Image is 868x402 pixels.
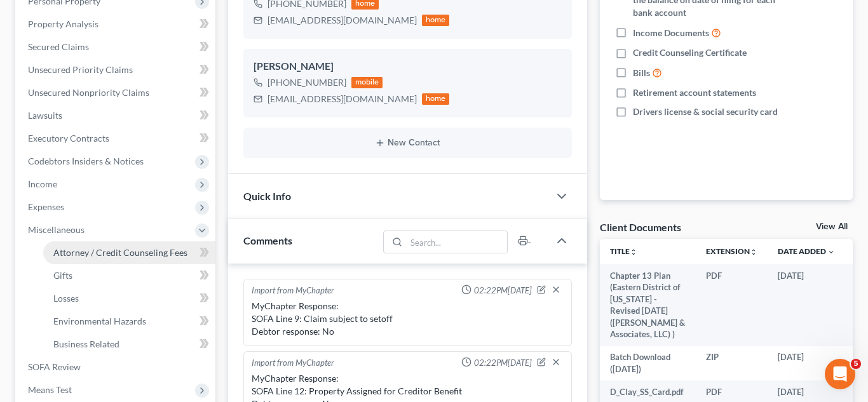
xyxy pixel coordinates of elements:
span: 5 [851,359,861,369]
span: Secured Claims [28,41,89,52]
div: Client Documents [600,220,681,234]
span: Expenses [28,201,64,212]
span: Business Related [53,338,119,349]
span: Lawsuits [28,110,62,121]
span: Comments [243,234,292,246]
i: unfold_more [750,248,757,256]
a: Environmental Hazards [43,310,215,333]
a: SOFA Review [18,356,215,379]
a: Unsecured Priority Claims [18,58,215,81]
iframe: Intercom live chat [825,359,855,389]
td: Chapter 13 Plan (Eastern District of [US_STATE] - Revised [DATE] ([PERSON_NAME] & Associates, LLC) ) [600,264,696,346]
a: Property Analysis [18,13,215,36]
div: [PHONE_NUMBER] [268,76,346,89]
span: Credit Counseling Certificate [633,46,747,59]
i: unfold_more [630,248,637,256]
span: Quick Info [243,190,291,202]
span: Environmental Hazards [53,316,146,326]
span: Retirement account statements [633,86,756,99]
span: Property Analysis [28,18,98,29]
input: Search... [406,231,507,253]
span: Attorney / Credit Counseling Fees [53,247,187,258]
a: Date Added expand_more [778,246,835,256]
div: home [422,93,450,105]
span: Unsecured Nonpriority Claims [28,87,149,98]
span: Losses [53,293,79,304]
div: Import from MyChapter [252,357,334,370]
span: Income [28,178,57,189]
td: ZIP [696,346,768,381]
span: Bills [633,67,650,79]
span: Gifts [53,270,72,281]
span: 02:22PM[DATE] [474,357,532,369]
span: Means Test [28,384,72,395]
div: [PERSON_NAME] [254,59,562,74]
a: Extensionunfold_more [706,246,757,256]
div: home [422,15,450,26]
i: expand_more [827,248,835,256]
div: MyChapter Response: SOFA Line 9: Claim subject to setoff Debtor response: No [252,300,564,338]
span: Drivers license & social security card [633,105,778,118]
span: Income Documents [633,27,709,39]
td: [DATE] [768,346,845,381]
span: Executory Contracts [28,133,109,144]
a: Executory Contracts [18,127,215,150]
a: Unsecured Nonpriority Claims [18,81,215,104]
button: New Contact [254,138,562,148]
a: View All [816,222,848,231]
span: 02:22PM[DATE] [474,285,532,297]
td: PDF [696,264,768,346]
div: [EMAIL_ADDRESS][DOMAIN_NAME] [268,14,417,27]
a: Lawsuits [18,104,215,127]
a: Business Related [43,333,215,356]
span: Codebtors Insiders & Notices [28,156,144,166]
a: Titleunfold_more [610,246,637,256]
div: [EMAIL_ADDRESS][DOMAIN_NAME] [268,93,417,105]
a: Gifts [43,264,215,287]
a: Secured Claims [18,36,215,58]
span: Miscellaneous [28,224,85,235]
span: Unsecured Priority Claims [28,64,133,75]
a: Losses [43,287,215,310]
td: [DATE] [768,264,845,346]
div: Import from MyChapter [252,285,334,297]
div: mobile [351,77,383,88]
td: Batch Download ([DATE]) [600,346,696,381]
span: SOFA Review [28,361,81,372]
a: Attorney / Credit Counseling Fees [43,241,215,264]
